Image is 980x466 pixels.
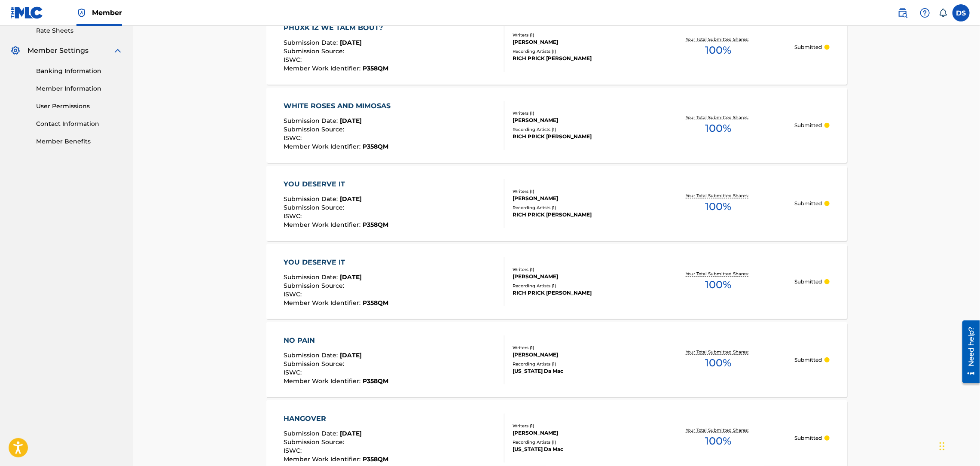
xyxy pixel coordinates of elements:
div: [PERSON_NAME] [513,195,642,202]
span: P358QM [363,455,388,463]
div: Recording Artists ( 1 ) [513,439,642,445]
span: Submission Source : [284,204,346,211]
span: Submission Source : [284,125,346,133]
a: Member Information [36,84,123,93]
span: Member [92,8,122,18]
div: WHITE ROSES AND MIMOSAS [284,101,395,111]
div: Notifications [939,9,947,17]
span: [DATE] [340,351,362,359]
div: NO PAIN [284,335,388,346]
span: Submission Date : [284,195,340,203]
span: Submission Source : [284,360,346,368]
span: Submission Date : [284,429,340,437]
iframe: Chat Widget [937,425,980,466]
span: Submission Date : [284,117,340,125]
div: [US_STATE] Da Mac [513,367,642,375]
span: [DATE] [340,195,362,203]
div: Writers ( 1 ) [513,32,642,38]
span: [DATE] [340,273,362,281]
p: Your Total Submitted Shares: [686,349,751,355]
div: Recording Artists ( 1 ) [513,204,642,211]
span: Submission Date : [284,273,340,281]
span: ISWC : [284,290,304,298]
span: ISWC : [284,56,304,64]
a: YOU DESERVE ITSubmission Date:[DATE]Submission Source:ISWC:Member Work Identifier:P358QMWriters (... [266,166,847,241]
p: Submitted [794,278,822,286]
a: Public Search [894,4,911,21]
span: 100 % [705,43,732,58]
span: Submission Source : [284,282,346,289]
img: Top Rightsholder [76,8,87,18]
div: Recording Artists ( 1 ) [513,126,642,133]
img: help [920,8,930,18]
div: Help [916,4,934,21]
span: P358QM [363,299,388,307]
span: 100 % [705,277,732,292]
span: Member Work Identifier : [284,455,363,463]
span: ISWC : [284,447,304,454]
span: Member Work Identifier : [284,221,363,228]
div: YOU DESERVE IT [284,179,388,189]
span: Submission Source : [284,47,346,55]
p: Your Total Submitted Shares: [686,271,751,277]
div: Writers ( 1 ) [513,344,642,351]
span: P358QM [363,64,388,72]
span: 100 % [705,355,732,371]
a: WHITE ROSES AND MIMOSASSubmission Date:[DATE]Submission Source:ISWC:Member Work Identifier:P358QM... [266,88,847,163]
div: [PERSON_NAME] [513,273,642,280]
p: Your Total Submitted Shares: [686,36,751,43]
a: PHUXK IZ WE TALM BOUT?Submission Date:[DATE]Submission Source:ISWC:Member Work Identifier:P358QMW... [266,9,847,85]
span: ISWC : [284,212,304,220]
div: Recording Artists ( 1 ) [513,361,642,367]
iframe: Resource Center [956,317,980,387]
a: User Permissions [36,102,123,111]
span: Member Work Identifier : [284,377,363,385]
div: Writers ( 1 ) [513,110,642,116]
span: [DATE] [340,429,362,437]
div: Writers ( 1 ) [513,423,642,429]
p: Submitted [794,356,822,364]
span: Member Work Identifier : [284,64,363,72]
p: Submitted [794,434,822,442]
span: Submission Date : [284,39,340,46]
span: P358QM [363,377,388,385]
a: Member Benefits [36,137,123,146]
div: [PERSON_NAME] [513,116,642,124]
span: 100 % [705,199,732,214]
div: RICH PRICK [PERSON_NAME] [513,289,642,297]
div: HANGOVER [284,414,388,424]
span: 100 % [705,433,732,449]
span: ISWC : [284,369,304,376]
div: [PERSON_NAME] [513,351,642,359]
img: expand [113,46,123,56]
div: RICH PRICK [PERSON_NAME] [513,55,642,62]
img: Member Settings [10,46,21,56]
span: [DATE] [340,39,362,46]
p: Your Total Submitted Shares: [686,192,751,199]
div: Drag [940,433,945,459]
div: PHUXK IZ WE TALM BOUT? [284,23,388,33]
div: Writers ( 1 ) [513,266,642,273]
span: P358QM [363,143,388,150]
p: Your Total Submitted Shares: [686,427,751,433]
div: Recording Artists ( 1 ) [513,283,642,289]
div: Recording Artists ( 1 ) [513,48,642,55]
div: [US_STATE] Da Mac [513,445,642,453]
a: YOU DESERVE ITSubmission Date:[DATE]Submission Source:ISWC:Member Work Identifier:P358QMWriters (... [266,244,847,319]
div: [PERSON_NAME] [513,429,642,437]
a: Contact Information [36,119,123,128]
span: P358QM [363,221,388,228]
div: [PERSON_NAME] [513,38,642,46]
div: RICH PRICK [PERSON_NAME] [513,211,642,219]
p: Submitted [794,43,822,51]
span: Submission Source : [284,438,346,446]
a: NO PAINSubmission Date:[DATE]Submission Source:ISWC:Member Work Identifier:P358QMWriters (1)[PERS... [266,322,847,397]
p: Your Total Submitted Shares: [686,114,751,121]
span: Member Work Identifier : [284,299,363,307]
a: Banking Information [36,67,123,76]
p: Submitted [794,122,822,129]
span: Member Settings [27,46,89,56]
